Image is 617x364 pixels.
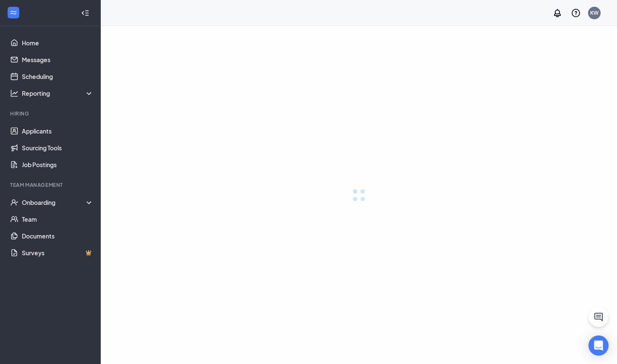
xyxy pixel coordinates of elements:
a: Applicants [22,123,94,139]
a: Job Postings [22,156,94,173]
a: Team [22,211,94,228]
div: Hiring [10,110,92,117]
svg: Notifications [552,8,562,18]
svg: Collapse [81,9,89,17]
button: ChatActive [588,307,609,327]
a: Documents [22,228,94,244]
div: Open Intercom Messenger [588,335,609,356]
a: Messages [22,51,94,68]
svg: WorkstreamLogo [9,8,18,17]
a: Sourcing Tools [22,139,94,156]
div: Onboarding [22,198,94,207]
svg: UserCheck [10,198,18,207]
svg: Analysis [10,89,18,97]
div: Team Management [10,181,92,189]
div: KW [590,9,599,16]
a: SurveysCrown [22,244,94,261]
svg: ChatActive [593,312,604,322]
svg: QuestionInfo [571,8,581,18]
div: Reporting [22,89,94,97]
a: Scheduling [22,68,94,85]
a: Home [22,34,94,51]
